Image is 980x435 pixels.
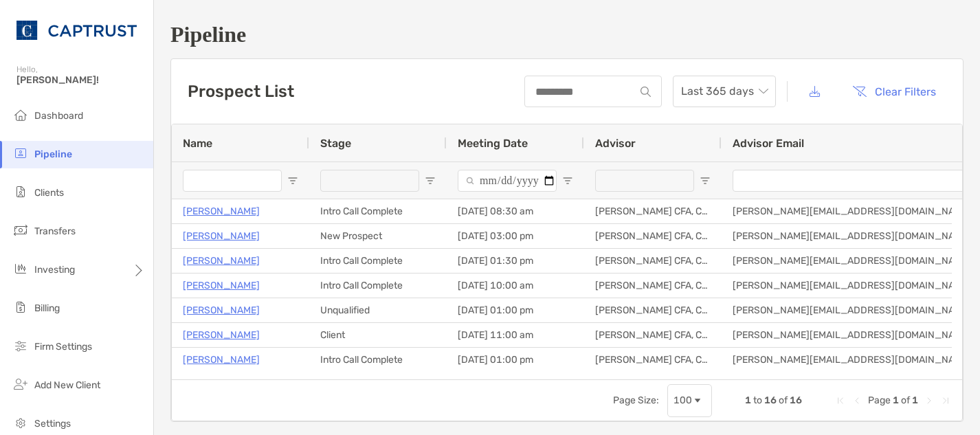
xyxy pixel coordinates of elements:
a: [PERSON_NAME] [183,351,260,368]
span: Name [183,137,212,150]
div: Page Size: [613,394,659,406]
button: Open Filter Menu [700,175,711,186]
div: [DATE] 03:00 pm [447,224,584,248]
span: 1 [893,394,899,406]
span: of [779,394,788,406]
span: [PERSON_NAME]! [16,74,145,86]
h1: Pipeline [170,22,964,47]
div: Intro Call Complete [309,249,447,273]
div: First Page [835,395,846,406]
input: Meeting Date Filter Input [458,170,557,192]
span: Page [868,394,891,406]
span: of [901,394,910,406]
img: settings icon [12,414,29,431]
button: Clear Filters [842,76,946,107]
div: Page Size [667,384,712,417]
img: firm-settings icon [12,337,29,354]
img: dashboard icon [12,107,29,123]
div: Last Page [940,395,951,406]
a: [PERSON_NAME] [183,277,260,294]
span: Meeting Date [458,137,528,150]
a: [PERSON_NAME] [183,326,260,344]
img: investing icon [12,260,29,277]
div: [DATE] 11:00 am [447,323,584,347]
div: 100 [673,394,692,406]
button: Open Filter Menu [287,175,298,186]
span: Pipeline [34,148,72,160]
span: to [753,394,762,406]
div: [PERSON_NAME] CFA, CAIA, CFP® [584,224,722,248]
span: Transfers [34,225,76,237]
img: CAPTRUST Logo [16,5,137,55]
span: Investing [34,264,75,276]
div: [PERSON_NAME] CFA, CAIA, CFP® [584,274,722,298]
img: input icon [641,87,651,97]
span: Add New Client [34,379,100,391]
img: transfers icon [12,222,29,238]
div: [DATE] 10:00 am [447,274,584,298]
div: Unqualified [309,298,447,322]
span: 16 [764,394,777,406]
div: [PERSON_NAME] CFA, CAIA, CFP® [584,348,722,372]
div: Next Page [924,395,935,406]
span: Stage [320,137,351,150]
div: Intro Call Complete [309,274,447,298]
span: 16 [790,394,802,406]
span: Last 365 days [681,76,768,107]
div: [DATE] 08:30 am [447,199,584,223]
button: Open Filter Menu [562,175,573,186]
span: Billing [34,302,60,314]
div: [PERSON_NAME] CFA, CAIA, CFP® [584,199,722,223]
h3: Prospect List [188,82,294,101]
img: clients icon [12,183,29,200]
div: [PERSON_NAME] CFA, CAIA, CFP® [584,323,722,347]
button: Open Filter Menu [425,175,436,186]
input: Name Filter Input [183,170,282,192]
span: Settings [34,418,71,430]
div: [DATE] 01:00 pm [447,348,584,372]
span: 1 [745,394,751,406]
img: pipeline icon [12,145,29,161]
div: Intro Call Complete [309,199,447,223]
a: [PERSON_NAME] [183,227,260,245]
div: [PERSON_NAME] CFA, CAIA, CFP® [584,298,722,322]
span: Advisor Email [733,137,804,150]
div: New Prospect [309,224,447,248]
div: [DATE] 01:30 pm [447,249,584,273]
span: 1 [912,394,918,406]
div: Client [309,323,447,347]
img: add_new_client icon [12,376,29,392]
span: Firm Settings [34,341,92,353]
a: [PERSON_NAME] [183,302,260,319]
div: Intro Call Complete [309,348,447,372]
div: Previous Page [851,395,862,406]
a: [PERSON_NAME] [183,252,260,269]
span: Clients [34,187,64,199]
span: Advisor [595,137,636,150]
span: Dashboard [34,110,83,122]
div: [PERSON_NAME] CFA, CAIA, CFP® [584,249,722,273]
div: [DATE] 01:00 pm [447,298,584,322]
img: billing icon [12,299,29,315]
a: [PERSON_NAME] [183,203,260,220]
